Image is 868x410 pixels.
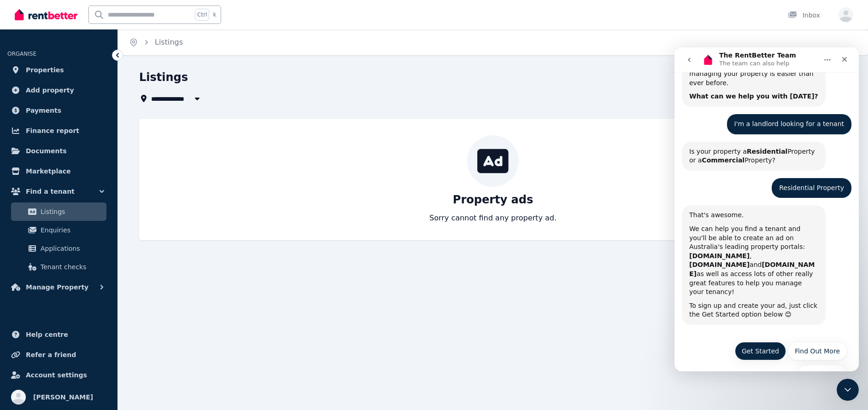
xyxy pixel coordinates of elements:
[26,349,76,360] span: Refer a friend
[26,329,68,340] span: Help centre
[15,163,144,173] div: That's awesome.
[7,94,151,123] div: Is your property aResidentialProperty or aCommercialProperty?
[123,318,172,336] button: See Pricing
[26,166,70,177] span: Marketplace
[15,8,77,22] img: RentBetter
[7,182,110,201] button: Find a tenant
[26,370,87,381] span: Account settings
[26,105,61,116] span: Payments
[26,85,74,96] span: Add property
[7,131,177,158] div: Sunny says…
[11,202,106,221] a: Listings
[15,214,75,221] b: [DOMAIN_NAME]
[118,29,194,55] nav: Breadcrumb
[139,70,188,85] h1: Listings
[429,213,557,224] p: Sorry cannot find any property ad.
[453,192,533,207] p: Property ads
[7,158,151,277] div: That's awesome.We can help you find a tenant and you'll be able to create an ad on Australia's le...
[41,243,103,254] span: Applications
[15,205,75,212] b: [DOMAIN_NAME]
[15,13,144,40] div: On RentBetter, taking control and managing your property is easier than ever before.
[15,177,144,249] div: We can help you find a tenant and you'll be able to create an ad on Australia's leading property ...
[41,225,103,236] span: Enquiries
[11,239,106,258] a: Applications
[72,100,113,108] b: Residential
[41,206,103,217] span: Listings
[60,72,170,81] div: I'm a landlord looking for a tenant
[7,121,110,140] a: Finance report
[7,325,110,344] a: Help centre
[33,392,93,403] span: [PERSON_NAME]
[7,67,177,94] div: Sunny says…
[97,131,177,151] div: Residential Property
[53,67,177,87] div: I'm a landlord looking for a tenant
[7,81,110,99] a: Add property
[7,51,36,57] span: ORGANISE
[7,142,110,160] a: Documents
[11,258,106,276] a: Tenant checks
[26,186,75,197] span: Find a tenant
[7,162,110,180] a: Marketplace
[26,145,67,156] span: Documents
[15,100,144,118] div: Is your property a Property or a Property?
[195,9,209,21] span: Ctrl
[15,45,144,52] b: What can we help you with [DATE]?
[7,61,110,79] a: Properties
[155,37,183,48] span: Listings
[105,136,170,145] div: Residential Property
[7,278,110,296] button: Manage Property
[213,11,216,18] span: k
[788,11,820,20] div: Inbox
[7,346,110,364] a: Refer a friend
[26,282,88,293] span: Manage Property
[60,295,111,313] button: Get Started
[7,366,110,384] a: Account settings
[15,254,144,272] div: To sign up and create your ad, just click the Get Started option below 😊
[27,109,70,116] b: Commercial
[26,64,64,75] span: Properties
[674,47,859,371] iframe: Intercom live chat
[26,125,79,136] span: Finance report
[837,379,859,401] iframe: Intercom live chat
[11,221,106,239] a: Enquiries
[15,214,141,230] b: [DOMAIN_NAME]
[7,94,177,131] div: The RentBetter Team says…
[113,295,172,313] button: Find Out More
[7,158,177,289] div: The RentBetter Team says…
[7,101,110,120] a: Payments
[41,261,103,272] span: Tenant checks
